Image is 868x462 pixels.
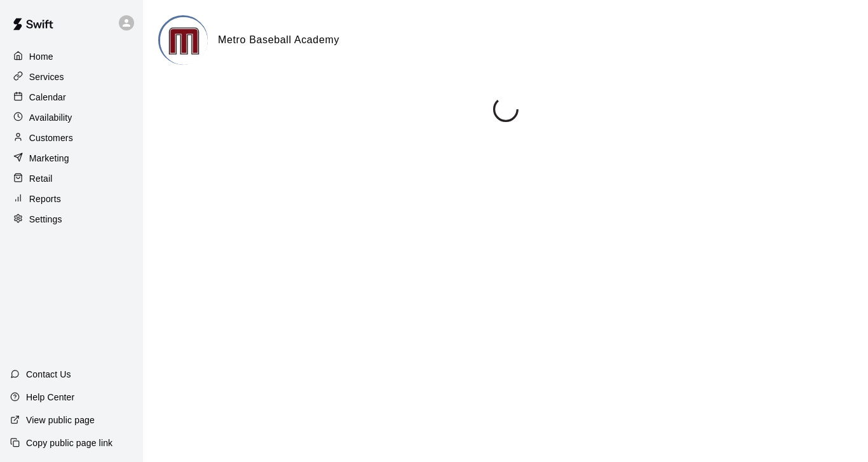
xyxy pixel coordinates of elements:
p: Retail [29,172,53,185]
a: Availability [10,108,133,127]
p: Reports [29,193,61,205]
p: Marketing [29,152,69,165]
p: Settings [29,213,62,226]
p: Copy public page link [26,437,112,449]
a: Retail [10,169,133,188]
a: Reports [10,189,133,208]
p: Help Center [26,391,74,404]
p: Calendar [29,91,66,104]
a: Settings [10,210,133,229]
p: Customers [29,132,73,144]
p: Services [29,71,64,83]
h6: Metro Baseball Academy [218,32,339,48]
a: Marketing [10,149,133,168]
p: Home [29,50,53,63]
a: Home [10,47,133,66]
p: Availability [29,111,72,124]
p: View public page [26,414,95,426]
a: Calendar [10,88,133,107]
a: Customers [10,128,133,147]
p: Contact Us [26,368,71,381]
a: Services [10,67,133,86]
img: Metro Baseball Academy logo [160,17,208,65]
